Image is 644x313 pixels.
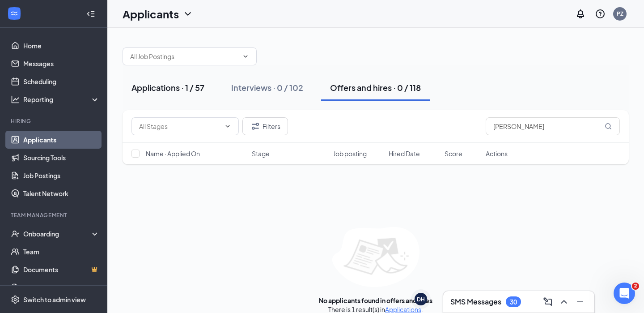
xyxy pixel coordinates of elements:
[123,6,179,21] h1: Applicants
[139,121,220,131] input: All Stages
[23,229,92,238] div: Onboarding
[130,51,238,61] input: All Job Postings
[10,9,19,18] svg: WorkstreamLogo
[11,295,20,304] svg: Settings
[333,149,367,158] span: Job posting
[23,149,100,167] a: Sourcing Tools
[23,73,100,90] a: Scheduling
[23,295,86,304] div: Switch to admin view
[573,295,587,309] button: Minimize
[541,295,555,309] button: ComposeMessage
[242,53,249,60] svg: ChevronDown
[252,149,270,158] span: Stage
[445,149,462,158] span: Score
[23,131,100,149] a: Applicants
[605,123,612,130] svg: MagnifyingGlass
[250,121,261,132] svg: Filter
[595,9,606,19] svg: QuestionInfo
[575,9,586,19] svg: Notifications
[319,296,432,305] div: No applicants found in offers and hires
[389,149,420,158] span: Hired Date
[575,296,585,307] svg: Minimize
[131,82,204,93] div: Applications · 1 / 57
[231,82,303,93] div: Interviews · 0 / 102
[559,296,569,307] svg: ChevronUp
[486,149,508,158] span: Actions
[242,117,288,135] button: Filter Filters
[11,95,20,104] svg: Analysis
[23,37,100,55] a: Home
[617,10,623,17] div: PZ
[332,227,419,287] img: empty-state
[23,279,100,296] a: SurveysCrown
[632,283,639,290] span: 2
[486,117,620,135] input: Search in offers and hires
[23,261,100,279] a: DocumentsCrown
[23,167,100,184] a: Job Postings
[23,95,100,104] div: Reporting
[11,211,98,219] div: Team Management
[23,55,100,73] a: Messages
[330,82,421,93] div: Offers and hires · 0 / 118
[557,295,571,309] button: ChevronUp
[417,296,425,303] div: DH
[182,9,193,19] svg: ChevronDown
[11,229,20,238] svg: UserCheck
[542,296,553,307] svg: ComposeMessage
[86,9,95,18] svg: Collapse
[224,123,231,130] svg: ChevronDown
[146,149,200,158] span: Name · Applied On
[510,298,517,306] div: 30
[23,184,100,202] a: Talent Network
[614,283,635,304] iframe: Intercom live chat
[23,243,100,261] a: Team
[11,117,98,125] div: Hiring
[450,297,501,307] h3: SMS Messages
